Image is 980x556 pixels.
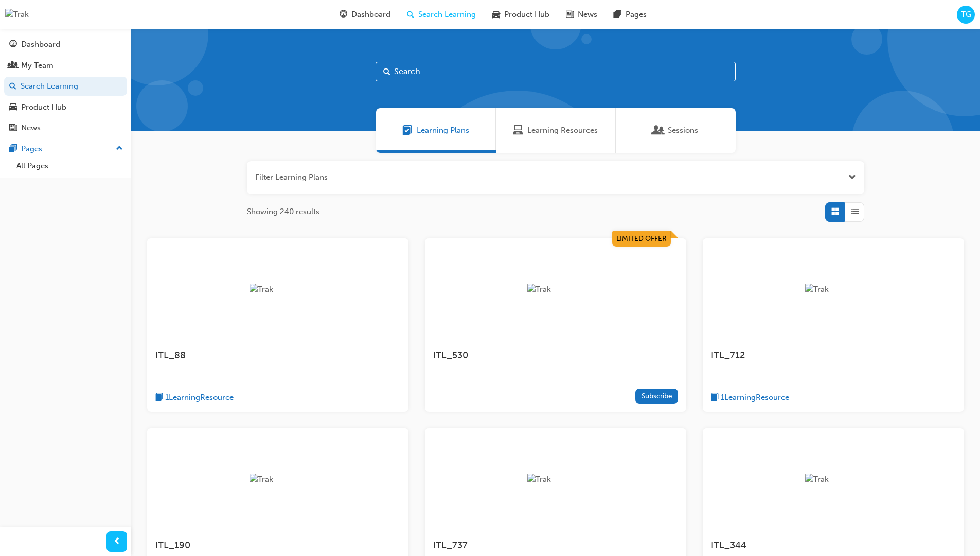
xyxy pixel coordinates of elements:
[116,142,123,155] span: up-icon
[4,118,127,137] a: News
[9,61,17,71] span: people-icon
[9,82,16,91] span: search-icon
[155,350,186,361] span: ITL_88
[399,4,484,25] a: search-iconSearch Learning
[155,391,234,404] button: book-icon1LearningResource
[113,535,121,548] span: prev-icon
[527,284,584,296] img: Trak
[4,35,127,54] a: Dashboard
[831,206,839,218] span: Grid
[155,391,163,404] span: book-icon
[721,392,789,404] span: 1 Learning Resource
[496,108,616,153] a: Learning ResourcesLearning Resources
[711,350,745,361] span: ITL_712
[711,391,719,404] span: book-icon
[4,140,127,159] button: Pages
[4,98,127,117] a: Product Hub
[961,9,971,21] span: TG
[527,125,598,136] span: Learning Resources
[848,171,856,183] button: Open the filter
[4,33,127,140] button: DashboardMy TeamSearch LearningProduct HubNews
[402,125,413,136] span: Learning Plans
[711,540,746,551] span: ITL_344
[9,145,17,154] span: pages-icon
[484,4,558,25] a: car-iconProduct Hub
[21,143,42,155] div: Pages
[605,4,655,25] a: pages-iconPages
[417,125,469,136] span: Learning Plans
[165,392,234,404] span: 1 Learning Resource
[504,9,549,21] span: Product Hub
[331,4,399,25] a: guage-iconDashboard
[21,101,66,113] div: Product Hub
[407,8,414,21] span: search-icon
[376,108,496,153] a: Learning PlansLearning Plans
[5,9,29,21] img: Trak
[247,206,319,218] span: Showing 240 results
[21,60,54,72] div: My Team
[433,350,468,361] span: ITL_530
[250,284,306,296] img: Trak
[653,125,664,136] span: Sessions
[805,284,862,296] img: Trak
[147,238,408,412] a: TrakITL_88book-icon1LearningResource
[9,40,17,49] span: guage-icon
[635,389,678,404] button: Subscribe
[711,391,789,404] button: book-icon1LearningResource
[250,474,306,485] img: Trak
[4,56,127,75] a: My Team
[614,8,621,21] span: pages-icon
[558,4,605,25] a: news-iconNews
[418,9,476,21] span: Search Learning
[9,103,17,112] span: car-icon
[9,124,17,133] span: news-icon
[12,158,127,174] a: All Pages
[351,9,390,21] span: Dashboard
[616,234,667,243] span: Limited Offer
[566,8,574,21] span: news-icon
[4,77,127,96] a: Search Learning
[851,206,859,218] span: List
[376,62,736,81] input: Search...
[513,125,523,136] span: Learning Resources
[383,66,390,78] span: Search
[616,108,736,153] a: SessionsSessions
[703,238,964,412] a: TrakITL_712book-icon1LearningResource
[805,474,862,485] img: Trak
[21,39,60,50] div: Dashboard
[578,9,597,21] span: News
[626,9,647,21] span: Pages
[155,540,190,551] span: ITL_190
[492,8,500,21] span: car-icon
[527,474,584,485] img: Trak
[957,6,975,24] button: TG
[433,540,468,551] span: ITL_737
[21,122,41,134] div: News
[340,8,347,21] span: guage-icon
[668,125,698,136] span: Sessions
[425,238,686,412] a: Limited OfferTrakITL_530Subscribe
